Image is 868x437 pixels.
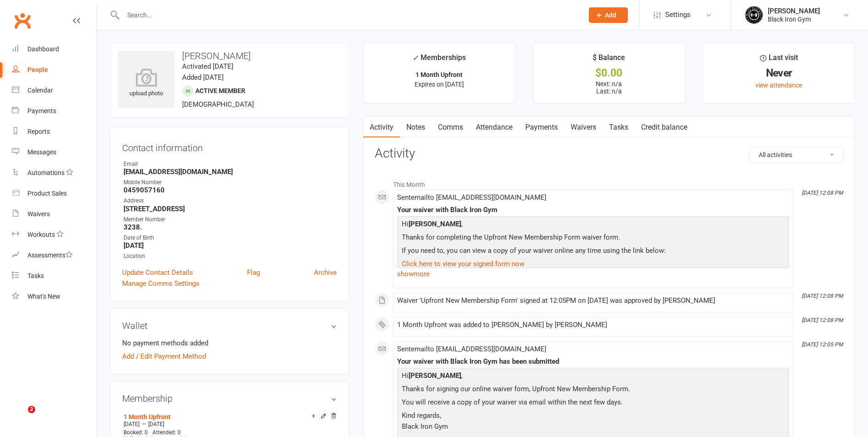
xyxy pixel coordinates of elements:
[541,80,677,95] p: Next: n/a Last: n/a
[27,66,48,73] div: People
[431,117,469,138] a: Comms
[122,393,337,404] h3: Membership
[397,193,546,202] span: Sent email to [EMAIL_ADDRESS][DOMAIN_NAME]
[124,178,337,187] div: Mobile Number
[605,11,616,19] span: Add
[12,39,97,60] a: Dashboard
[399,370,787,383] p: Hi ,
[124,197,337,205] div: Address
[363,117,400,138] a: Activity
[12,245,97,266] a: Assessments
[27,148,56,156] div: Messages
[12,163,97,183] a: Automations
[564,117,603,138] a: Waivers
[412,54,418,62] i: ✓
[122,338,337,349] li: No payment methods added
[397,345,546,353] span: Sent email to [EMAIL_ADDRESS][DOMAIN_NAME]
[397,321,789,329] div: 1 Month Upfront was added to [PERSON_NAME] by [PERSON_NAME]
[802,190,843,196] i: [DATE] 12:08 PM
[593,52,625,68] div: $ Balance
[124,215,337,224] div: Member Number
[152,429,181,436] span: Attended: 0
[399,232,787,245] p: Thanks for completing the Upfront New Membership Form waiver form.
[124,160,337,169] div: Email
[118,51,341,61] h3: [PERSON_NAME]
[148,421,164,427] span: [DATE]
[541,68,677,78] div: $0.00
[635,117,694,138] a: Credit balance
[412,52,466,69] div: Memberships
[122,278,199,289] a: Manage Comms Settings
[399,397,787,410] p: You will receive a copy of your waiver via email within the next few days.
[399,218,787,232] p: Hi ,
[118,68,175,98] div: upload photo
[27,293,60,300] div: What's New
[124,234,337,242] div: Date of Birth
[400,117,431,138] a: Notes
[409,371,461,380] strong: [PERSON_NAME]
[397,206,789,214] div: Your waiver with Black Iron Gym
[415,81,464,88] span: Expires on [DATE]
[375,175,843,190] li: This Month
[121,421,337,428] div: —
[182,62,233,71] time: Activated [DATE]
[12,142,97,163] a: Messages
[12,183,97,204] a: Product Sales
[247,267,260,278] a: Flag
[124,413,171,421] a: 1 Month Upfront
[27,272,44,279] div: Tasks
[124,429,148,436] span: Booked: 0
[12,286,97,307] a: What's New
[760,52,798,68] div: Last visit
[182,73,224,82] time: Added [DATE]
[124,205,337,213] strong: [STREET_ADDRESS]
[603,117,635,138] a: Tasks
[27,169,65,176] div: Automations
[802,293,843,299] i: [DATE] 12:08 PM
[27,210,50,218] div: Waivers
[182,100,254,109] span: [DEMOGRAPHIC_DATA]
[124,252,337,261] div: Location
[711,68,846,78] div: Never
[122,351,206,362] a: Add / Edit Payment Method
[589,7,628,23] button: Add
[755,82,802,89] a: view attendance
[27,45,59,53] div: Dashboard
[195,87,245,94] span: Active member
[122,139,337,153] h3: Contact information
[519,117,564,138] a: Payments
[12,224,97,245] a: Workouts
[12,266,97,286] a: Tasks
[27,251,73,259] div: Assessments
[314,267,337,278] a: Archive
[415,71,463,78] strong: 1 Month Upfront
[27,190,67,197] div: Product Sales
[122,267,193,278] a: Update Contact Details
[9,406,31,428] iframe: Intercom live chat
[375,147,843,161] h3: Activity
[124,241,337,250] strong: [DATE]
[768,7,820,15] div: [PERSON_NAME]
[12,80,97,101] a: Calendar
[124,421,140,427] span: [DATE]
[28,406,35,413] span: 2
[397,268,789,280] a: show more
[402,260,524,268] a: Click here to view your signed form now
[397,358,789,366] div: Your waiver with Black Iron Gym has been submitted
[469,117,519,138] a: Attendance
[124,186,337,194] strong: 0459057160
[120,9,577,22] input: Search...
[124,223,337,231] strong: 3238.
[122,321,337,331] h3: Wallet
[27,87,53,94] div: Calendar
[12,101,97,121] a: Payments
[802,317,843,323] i: [DATE] 12:08 PM
[397,297,789,305] div: Waiver 'Upfront New Membership Form' signed at 12:05PM on [DATE] was approved by [PERSON_NAME]
[27,128,50,135] div: Reports
[399,383,787,397] p: Thanks for signing our online waiver form, Upfront New Membership Form.
[399,410,787,434] p: Kind regards, Black Iron Gym
[12,121,97,142] a: Reports
[11,9,34,32] a: Clubworx
[768,15,820,23] div: Black Iron Gym
[27,231,55,238] div: Workouts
